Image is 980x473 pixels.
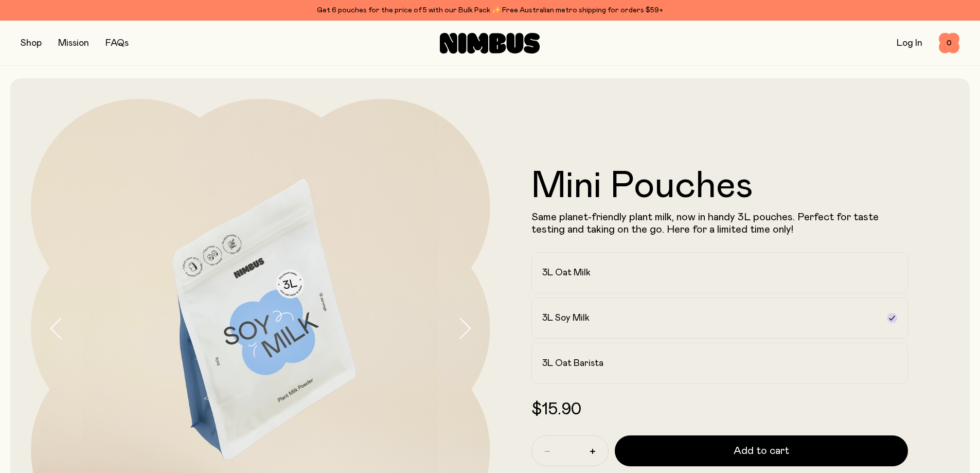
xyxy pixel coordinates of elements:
button: 0 [939,33,959,54]
span: $15.90 [531,401,581,418]
div: Get 6 pouches for the price of 5 with our Bulk Pack ✨ Free Australian metro shipping for orders $59+ [21,4,959,16]
h2: 3L Oat Milk [542,267,591,279]
a: FAQs [105,39,129,48]
p: Same planet-friendly plant milk, now in handy 3L pouches. Perfect for taste testing and taking on... [531,211,908,236]
a: Log In [897,39,922,48]
a: Mission [58,39,89,48]
h1: Mini Pouches [531,168,908,205]
h2: 3L Oat Barista [542,357,603,370]
h2: 3L Soy Milk [542,312,590,324]
button: Add to cart [615,435,908,466]
span: Add to cart [734,444,789,458]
